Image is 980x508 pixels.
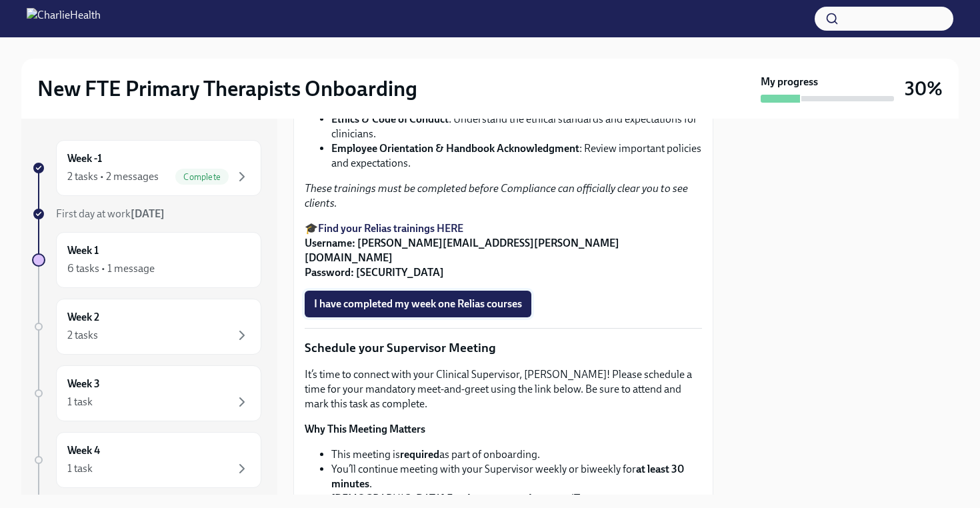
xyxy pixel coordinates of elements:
[331,113,449,125] strong: Ethics & Code of Conduct
[67,151,102,166] h6: Week -1
[305,291,531,317] button: I have completed my week one Relias courses
[131,207,165,220] strong: [DATE]
[305,237,619,279] strong: Username: [PERSON_NAME][EMAIL_ADDRESS][PERSON_NAME][DOMAIN_NAME] Password: [SECURITY_DATA]
[331,462,702,491] li: You’ll continue meeting with your Supervisor weekly or biweekly for .
[305,339,702,357] p: Schedule your Supervisor Meeting
[67,328,98,343] div: 2 tasks
[331,463,684,490] strong: at least 30 minutes
[305,423,425,435] strong: Why This Meeting Matters
[67,461,93,476] div: 1 task
[32,140,261,196] a: Week -12 tasks • 2 messagesComplete
[331,142,579,155] strong: Employee Orientation & Handbook Acknowledgment
[67,377,100,391] h6: Week 3
[175,172,229,182] span: Complete
[32,432,261,488] a: Week 41 task
[761,75,818,89] strong: My progress
[305,182,688,209] em: These trainings must be completed before Compliance can officially clear you to see clients.
[32,365,261,421] a: Week 31 task
[32,299,261,355] a: Week 22 tasks
[67,443,100,458] h6: Week 4
[331,447,702,462] li: This meeting is as part of onboarding.
[37,75,417,102] h2: New FTE Primary Therapists Onboarding
[67,169,159,184] div: 2 tasks • 2 messages
[305,221,702,280] p: 🎓
[318,222,463,235] a: Find your Relias trainings HERE
[32,232,261,288] a: Week 16 tasks • 1 message
[32,207,261,221] a: First day at work[DATE]
[905,77,943,101] h3: 30%
[27,8,101,29] img: CharlieHealth
[67,261,155,276] div: 6 tasks • 1 message
[305,367,702,411] p: It’s time to connect with your Clinical Supervisor, [PERSON_NAME]! Please schedule a time for you...
[67,395,93,409] div: 1 task
[331,141,702,171] li: : Review important policies and expectations.
[400,448,439,461] strong: required
[56,207,165,220] span: First day at work
[67,310,99,325] h6: Week 2
[67,243,99,258] h6: Week 1
[314,297,522,311] span: I have completed my week one Relias courses
[331,112,702,141] li: : Understand the ethical standards and expectations for clinicians.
